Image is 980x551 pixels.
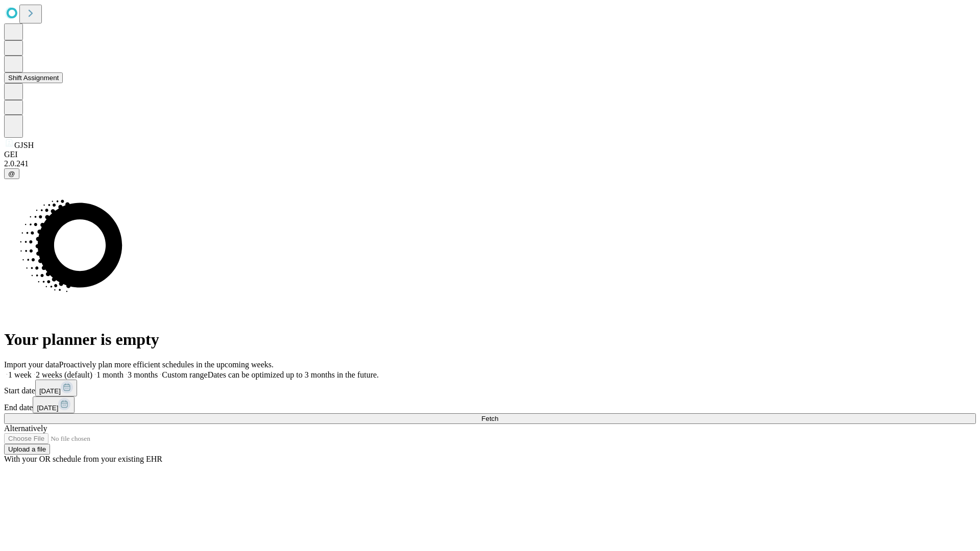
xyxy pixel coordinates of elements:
[14,141,34,149] span: GJSH
[481,415,498,422] span: Fetch
[4,424,47,433] span: Alternatively
[36,370,92,379] span: 2 weeks (default)
[37,404,58,412] span: [DATE]
[4,159,976,168] div: 2.0.241
[4,396,976,413] div: End date
[4,444,50,455] button: Upload a file
[96,370,124,379] span: 1 month
[128,370,158,379] span: 3 months
[33,396,75,413] button: [DATE]
[8,170,15,178] span: @
[4,72,63,83] button: Shift Assignment
[4,360,59,369] span: Import your data
[4,380,976,396] div: Start date
[39,387,61,395] span: [DATE]
[4,330,976,349] h1: Your planner is empty
[4,455,162,463] span: With your OR schedule from your existing EHR
[4,150,976,159] div: GEI
[8,370,32,379] span: 1 week
[4,413,976,424] button: Fetch
[208,370,379,379] span: Dates can be optimized up to 3 months in the future.
[59,360,274,369] span: Proactively plan more efficient schedules in the upcoming weeks.
[35,380,77,396] button: [DATE]
[4,168,19,179] button: @
[162,370,207,379] span: Custom range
